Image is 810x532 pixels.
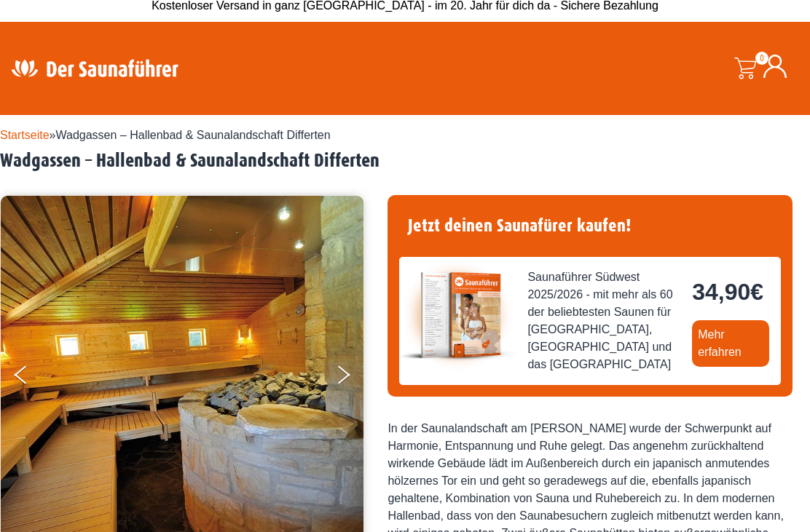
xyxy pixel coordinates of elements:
h4: Jetzt deinen Saunafürer kaufen! [399,207,781,245]
bdi: 34,90 [692,279,763,305]
img: der-saunafuehrer-2025-suedwest.jpg [399,257,516,373]
span: € [750,279,763,305]
span: Saunaführer Südwest 2025/2026 - mit mehr als 60 der beliebtesten Saunen für [GEOGRAPHIC_DATA], [G... [527,269,680,373]
span: 0 [755,52,768,65]
span: Wadgassen – Hallenbad & Saunalandschaft Differten [56,129,331,141]
button: Next [335,360,371,396]
button: Previous [15,360,51,396]
a: Mehr erfahren [692,320,769,367]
